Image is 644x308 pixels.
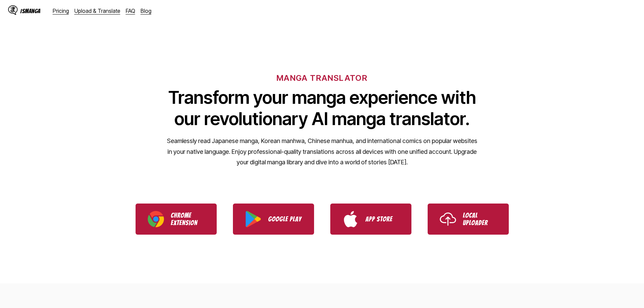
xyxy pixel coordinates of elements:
[74,7,120,14] a: Upload & Translate
[141,7,151,14] a: Blog
[365,215,399,223] p: App Store
[277,73,367,83] h6: MANGA TRANSLATOR
[126,7,135,14] a: FAQ
[136,204,217,235] a: Download IsManga Chrome Extension
[440,211,456,227] img: Upload icon
[463,212,497,227] p: Local Uploader
[428,204,509,235] a: Use IsManga Local Uploader
[167,136,478,168] p: Seamlessly read Japanese manga, Korean manhwa, Chinese manhua, and international comics on popula...
[171,212,205,227] p: Chrome Extension
[342,211,359,227] img: App Store logo
[148,211,164,227] img: Chrome logo
[233,204,314,235] a: Download IsManga from Google Play
[245,211,261,227] img: Google Play logo
[330,204,411,235] a: Download IsManga from App Store
[268,215,302,223] p: Google Play
[20,8,41,14] div: IsManga
[8,5,18,15] img: IsManga Logo
[167,87,478,129] h1: Transform your manga experience with our revolutionary AI manga translator.
[53,7,69,14] a: Pricing
[8,5,53,16] a: IsManga LogoIsManga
